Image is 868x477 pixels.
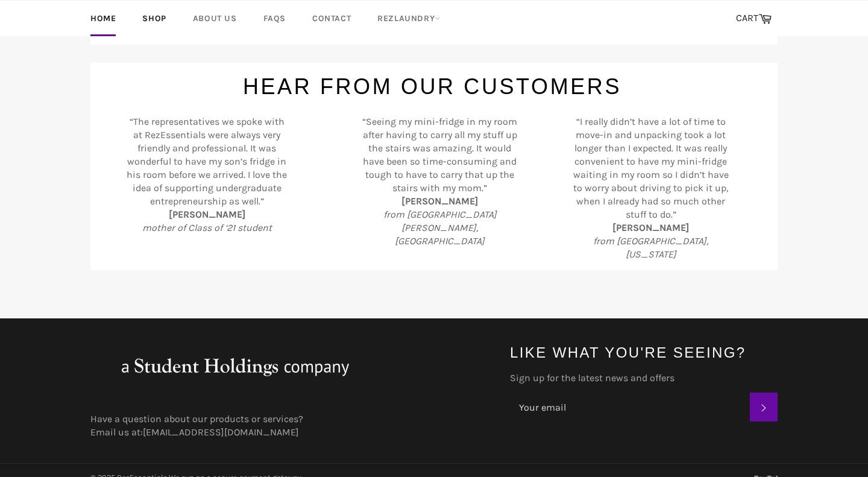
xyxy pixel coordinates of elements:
div: “The representatives we spoke with at RezEssentials were always very friendly and professional. I... [113,115,289,248]
a: About Us [181,1,249,36]
img: aStudentHoldingsNFPcompany_large.png [90,343,380,391]
a: CART [730,6,778,31]
div: Have a question about our products or services? Email us at: [78,412,498,439]
h4: Like what you're seeing? [510,343,778,362]
b: [PERSON_NAME] [169,209,245,220]
a: Contact [300,1,363,36]
input: Your email [510,393,750,422]
b: [PERSON_NAME] [401,195,478,207]
div: “Seeing my mini-fridge in my room after having to carry all my stuff up the stairs was amazing. I... [345,115,522,261]
a: FAQs [251,1,298,36]
i: from [GEOGRAPHIC_DATA][PERSON_NAME], [GEOGRAPHIC_DATA] [383,209,497,247]
a: [EMAIL_ADDRESS][DOMAIN_NAME] [143,426,299,438]
b: [PERSON_NAME] [612,222,689,233]
a: RezLaundry [365,1,452,36]
a: Home [78,1,128,36]
a: Shop [130,1,178,36]
h1: Hear From Our Customers [78,63,778,102]
i: mother of Class of ‘21 student [142,222,272,233]
div: “I really didn’t have a lot of time to move-in and unpacking took a lot longer than I expected. I... [556,115,733,261]
label: Sign up for the latest news and offers [510,371,778,385]
i: from [GEOGRAPHIC_DATA], [US_STATE] [593,235,708,260]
